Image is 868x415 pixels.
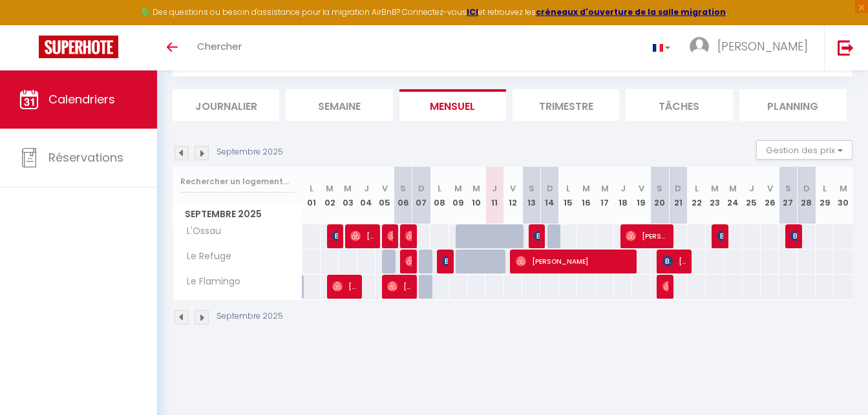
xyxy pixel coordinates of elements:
[513,89,619,121] li: Trimestre
[559,167,577,224] th: 15
[756,140,852,160] button: Gestion des prix
[632,167,650,224] th: 19
[739,89,846,121] li: Planning
[639,182,644,195] abbr: V
[566,182,570,195] abbr: L
[412,167,430,224] th: 07
[767,182,773,195] abbr: V
[504,167,522,224] th: 12
[680,25,824,70] a: ... [PERSON_NAME]
[601,182,609,195] abbr: M
[651,167,669,224] th: 20
[813,357,858,405] iframe: Chat
[510,182,516,195] abbr: V
[790,224,796,248] span: [PERSON_NAME]
[332,274,356,299] span: [PERSON_NAME]
[467,6,478,17] a: ICI
[657,182,662,195] abbr: S
[662,274,668,299] span: [PERSON_NAME]
[344,182,352,195] abbr: M
[779,167,797,224] th: 27
[180,170,295,193] input: Rechercher un logement...
[743,167,761,224] th: 25
[626,224,668,248] span: [PERSON_NAME]
[449,167,467,224] th: 09
[522,167,540,224] th: 13
[350,224,374,248] span: [PERSON_NAME] Villajos [PERSON_NAME]
[382,182,388,195] abbr: V
[798,167,816,224] th: 28
[467,167,485,224] th: 10
[711,182,719,195] abbr: M
[695,182,699,195] abbr: L
[310,182,313,195] abbr: L
[418,182,425,195] abbr: D
[724,167,742,224] th: 24
[173,205,302,224] span: Septembre 2025
[536,6,726,17] a: créneaux d'ouverture de la salle migration
[442,249,448,273] span: [PERSON_NAME]
[454,182,462,195] abbr: M
[430,167,449,224] th: 08
[175,275,244,289] span: Le Flamingo
[626,89,732,121] li: Tâches
[717,38,808,54] span: [PERSON_NAME]
[197,39,242,53] span: Chercher
[175,250,235,264] span: Le Refuge
[540,167,558,224] th: 14
[675,182,681,195] abbr: D
[823,182,827,195] abbr: L
[529,182,535,195] abbr: S
[438,182,441,195] abbr: L
[217,310,283,323] p: Septembre 2025
[596,167,614,224] th: 17
[840,182,847,195] abbr: M
[302,167,321,224] th: 01
[614,167,632,224] th: 18
[357,167,376,224] th: 04
[187,25,251,70] a: Chercher
[332,224,338,248] span: [PERSON_NAME]
[834,167,852,224] th: 30
[687,167,705,224] th: 22
[690,37,709,56] img: ...
[387,274,411,299] span: [PERSON_NAME]
[662,249,686,273] span: [PERSON_NAME] [PERSON_NAME]
[339,167,357,224] th: 03
[321,167,339,224] th: 02
[173,89,279,121] li: Journalier
[175,224,224,239] span: L'Ossau
[286,89,392,121] li: Semaine
[405,224,411,248] span: [PERSON_NAME]
[217,146,283,158] p: Septembre 2025
[785,182,791,195] abbr: S
[405,249,411,273] span: [PERSON_NAME]
[492,182,497,195] abbr: J
[516,249,630,273] span: [PERSON_NAME]
[749,182,754,195] abbr: J
[582,182,590,195] abbr: M
[547,182,553,195] abbr: D
[400,182,406,195] abbr: S
[717,224,723,248] span: [PERSON_NAME]
[706,167,724,224] th: 23
[620,182,626,195] abbr: J
[472,182,480,195] abbr: M
[364,182,369,195] abbr: J
[39,36,118,58] img: Super Booking
[394,167,412,224] th: 06
[761,167,779,224] th: 26
[399,89,506,121] li: Mensuel
[387,224,393,248] span: [PERSON_NAME]
[803,182,810,195] abbr: D
[729,182,737,195] abbr: M
[48,149,123,165] span: Réservations
[48,91,115,107] span: Calendriers
[376,167,394,224] th: 05
[326,182,333,195] abbr: M
[10,5,49,44] button: Ouvrir le widget de chat LiveChat
[534,224,540,248] span: [PERSON_NAME]
[669,167,687,224] th: 21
